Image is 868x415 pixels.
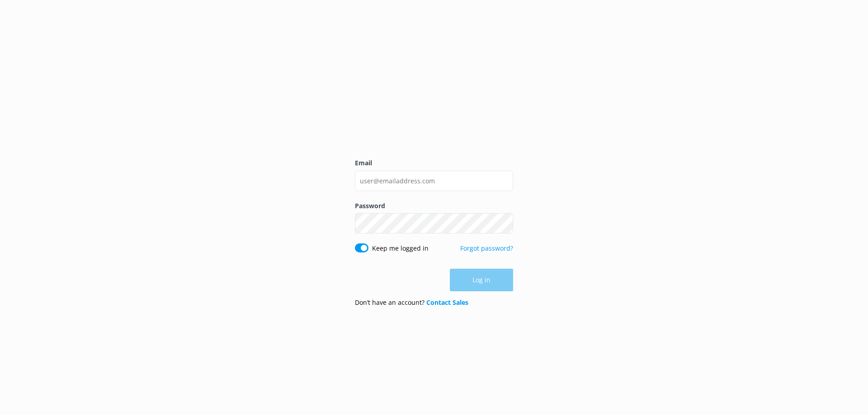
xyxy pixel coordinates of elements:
label: Password [355,201,513,211]
label: Keep me logged in [372,243,429,253]
label: Email [355,158,513,168]
input: user@emailaddress.com [355,171,513,191]
a: Contact Sales [426,298,468,307]
p: Don’t have an account? [355,298,468,308]
a: Forgot password? [460,244,513,252]
button: Show password [495,214,513,233]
